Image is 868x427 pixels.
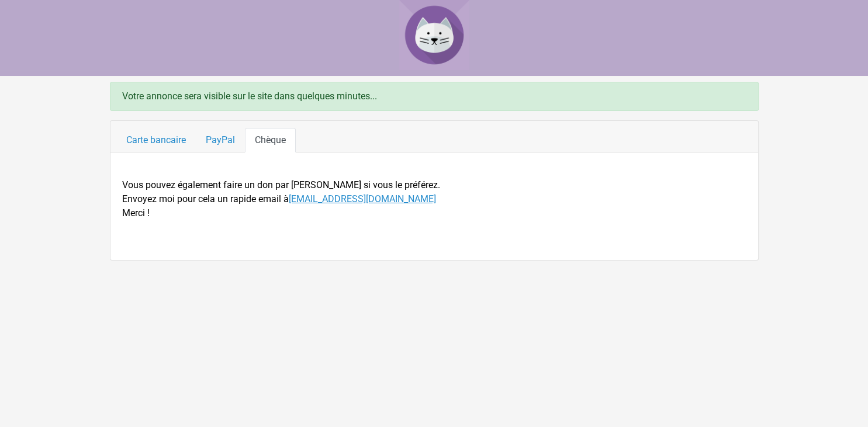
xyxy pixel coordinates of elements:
a: [EMAIL_ADDRESS][DOMAIN_NAME] [289,193,436,204]
p: Vous pouvez également faire un don par [PERSON_NAME] si vous le préférez. Envoyez moi pour cela u... [122,178,746,220]
a: Chèque [245,128,296,152]
a: PayPal [196,128,245,152]
div: Votre annonce sera visible sur le site dans quelques minutes... [110,82,759,111]
a: Carte bancaire [116,128,196,152]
